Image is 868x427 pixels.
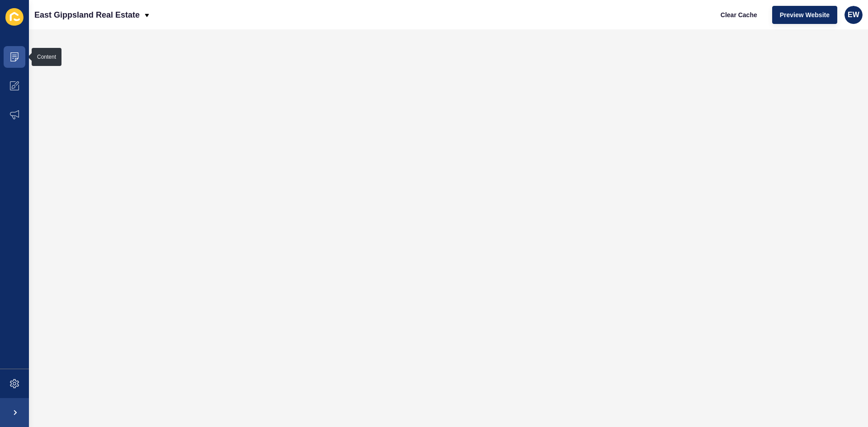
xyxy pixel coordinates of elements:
p: East Gippsland Real Estate [34,4,140,26]
span: EW [848,10,859,19]
div: Content [37,53,56,61]
span: Clear Cache [721,10,757,19]
span: Preview Website [780,10,830,19]
button: Clear Cache [713,6,765,24]
button: Preview Website [772,6,837,24]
